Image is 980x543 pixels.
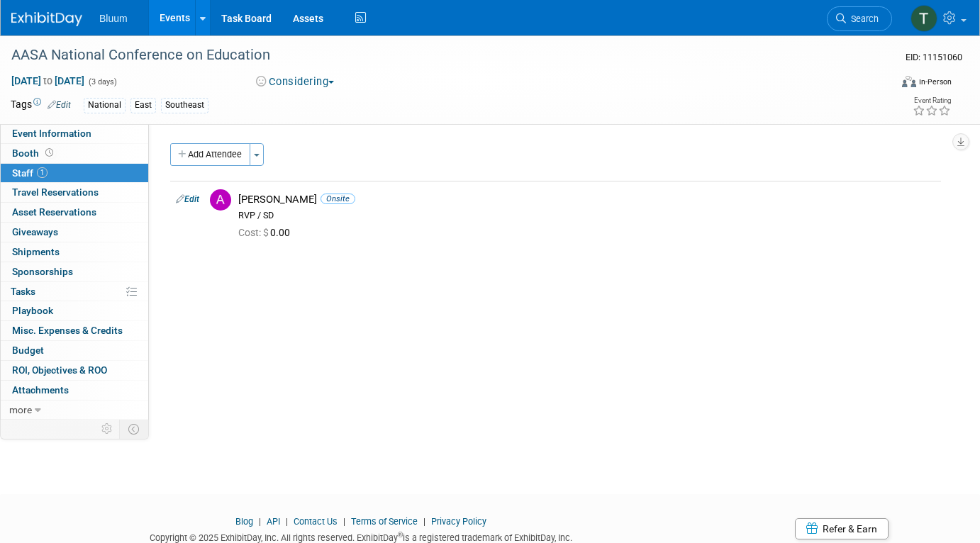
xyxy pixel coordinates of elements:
div: In-Person [918,77,952,87]
a: API [267,516,280,527]
span: ROI, Objectives & ROO [12,364,107,376]
div: Event Rating [913,97,951,104]
sup: ® [398,531,403,539]
a: Giveaways [1,223,148,242]
div: [PERSON_NAME] [238,193,935,206]
td: Toggle Event Tabs [120,420,149,438]
span: Asset Reservations [12,206,96,218]
a: Attachments [1,381,148,400]
a: Refer & Earn [795,518,889,539]
button: Considering [251,74,340,89]
span: Event Information [12,128,91,139]
span: Attachments [12,384,69,396]
span: Booth not reserved yet [43,147,56,158]
a: Budget [1,341,148,360]
span: Onsite [321,194,355,204]
a: Contact Us [294,516,338,527]
span: | [282,516,291,527]
a: Terms of Service [351,516,418,527]
img: ExhibitDay [11,12,82,26]
span: Bluum [99,13,128,24]
span: Giveaways [12,226,58,237]
a: Edit [176,194,199,204]
div: AASA National Conference on Education [6,43,872,68]
div: RVP / SD [238,210,935,221]
a: Staff1 [1,164,148,183]
span: | [420,516,429,527]
span: Staff [12,167,48,179]
a: Playbook [1,301,148,320]
span: | [340,516,349,527]
span: [DATE] [DATE] [11,74,85,87]
span: Shipments [12,246,60,257]
span: Misc. Expenses & Credits [12,325,123,336]
a: Blog [235,516,253,527]
span: Cost: $ [238,227,270,238]
td: Personalize Event Tab Strip [95,420,120,438]
div: Event Format [813,74,952,95]
a: Privacy Policy [431,516,486,527]
img: Taylor Bradley [911,5,937,32]
span: (3 days) [87,77,117,86]
a: Event Information [1,124,148,143]
div: East [130,98,156,113]
span: more [9,404,32,415]
span: Event ID: 11151060 [906,52,962,62]
button: Add Attendee [170,143,250,166]
span: Sponsorships [12,266,73,277]
td: Tags [11,97,71,113]
span: Booth [12,147,56,159]
a: Tasks [1,282,148,301]
a: Travel Reservations [1,183,148,202]
a: ROI, Objectives & ROO [1,361,148,380]
span: Playbook [12,305,53,316]
span: Budget [12,345,44,356]
a: Shipments [1,242,148,262]
a: more [1,401,148,420]
span: 0.00 [238,227,296,238]
span: Search [846,13,879,24]
a: Booth [1,144,148,163]
span: Tasks [11,286,35,297]
span: | [255,516,265,527]
a: Asset Reservations [1,203,148,222]
div: Southeast [161,98,208,113]
a: Edit [48,100,71,110]
span: Travel Reservations [12,186,99,198]
img: Format-Inperson.png [902,76,916,87]
span: to [41,75,55,86]
a: Misc. Expenses & Credits [1,321,148,340]
span: 1 [37,167,48,178]
img: A.jpg [210,189,231,211]
div: National [84,98,126,113]
a: Sponsorships [1,262,148,281]
a: Search [827,6,892,31]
